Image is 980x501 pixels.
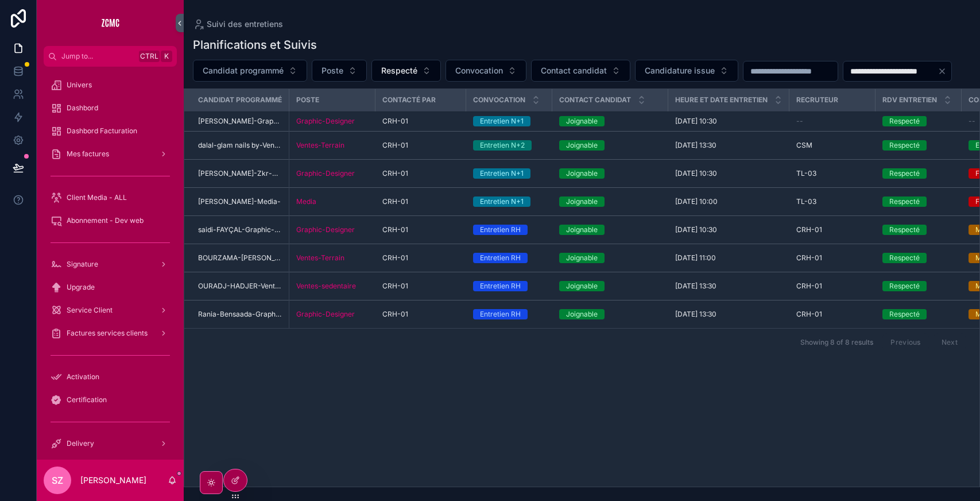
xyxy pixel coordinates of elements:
div: Entretien RH [480,309,521,319]
a: -- [796,117,869,126]
a: [DATE] 10:00 [675,197,783,206]
a: CRH-01 [382,141,459,150]
a: Respecté [882,116,955,126]
span: Dashbord Facturation [67,126,137,136]
span: Showing 8 of 8 results [800,338,873,347]
span: CRH-01 [382,225,408,234]
a: [DATE] 13:30 [675,141,783,150]
a: Graphic-Designer [296,169,355,178]
a: Univers [44,75,177,95]
a: Entretien RH [473,309,545,319]
span: Candidature issue [645,65,715,76]
a: Ventes-Terrain [296,141,344,150]
span: Poste [296,95,319,105]
span: CRH-01 [382,141,408,150]
a: [DATE] 13:30 [675,310,783,319]
a: Ventes-sedentaire [296,282,356,291]
a: CRH-01 [382,117,459,126]
span: Contact candidat [541,65,607,76]
a: CRH-01 [796,310,869,319]
a: CRH-01 [382,253,459,263]
a: Client Media - ALL [44,187,177,208]
a: [DATE] 10:30 [675,225,783,234]
span: Univers [67,80,92,90]
a: Joignable [559,281,661,291]
a: Signature [44,254,177,275]
a: Dashbord Facturation [44,121,177,141]
a: Respecté [882,168,955,179]
button: Select Button [312,60,367,82]
p: [PERSON_NAME] [80,475,146,486]
a: CSM [796,141,869,150]
span: Contact candidat [559,95,631,105]
button: Jump to...CtrlK [44,46,177,67]
span: Activation [67,372,99,381]
a: Joignable [559,253,661,263]
button: Select Button [446,60,526,82]
div: Joignable [566,116,598,126]
a: Graphic-Designer [296,310,369,319]
a: Service Client [44,300,177,321]
button: Select Button [635,60,738,82]
span: Signature [67,260,98,269]
a: CRH-01 [796,225,869,234]
a: Respecté [882,140,955,151]
a: CRH-01 [382,282,459,291]
a: CRH-01 [382,310,459,319]
span: Client Media - ALL [67,193,127,202]
a: Entretien RH [473,225,545,235]
a: Graphic-Designer [296,117,369,126]
a: TL-03 [796,197,869,206]
a: Ventes-sedentaire [296,282,369,291]
span: [DATE] 13:30 [675,310,716,319]
a: Joignable [559,225,661,235]
a: [DATE] 11:00 [675,253,783,263]
a: Entretien RH [473,253,545,263]
span: [DATE] 10:30 [675,225,717,234]
span: Graphic-Designer [296,225,355,234]
a: dalal-glam nails by-Ventes-Terrain- [198,141,282,150]
span: Graphic-Designer [296,117,355,126]
a: Factures services clients [44,323,177,344]
a: Ventes-Terrain [296,141,369,150]
span: Mes factures [67,149,109,159]
a: Media [296,197,316,206]
span: Convocation [473,95,525,105]
span: OURADJ-HADJER-Ventes-sedentaire-Tipaza [198,282,282,291]
div: Joignable [566,281,598,291]
a: Respecté [882,253,955,263]
a: [DATE] 13:30 [675,282,783,291]
div: Joignable [566,196,598,207]
span: Respecté [381,65,417,76]
a: Respecté [882,281,955,291]
div: Respecté [889,253,920,263]
span: Suivi des entretiens [207,18,283,30]
a: saidi-FAYÇAL-Graphic-Designer-[GEOGRAPHIC_DATA] [198,225,282,234]
div: Respecté [889,140,920,151]
span: TL-03 [796,169,816,178]
div: Joignable [566,225,598,235]
span: [DATE] 13:30 [675,141,716,150]
a: Ventes-Terrain [296,253,344,263]
a: Entretien N+1 [473,116,545,126]
div: Respecté [889,116,920,126]
a: [PERSON_NAME]-Media- [198,197,282,206]
a: Suivi des entretiens [193,18,283,30]
a: Graphic-Designer [296,169,369,178]
a: Entretien N+1 [473,196,545,207]
a: Dashbord [44,98,177,118]
span: K [162,52,171,61]
span: Candidat programmé [198,95,282,105]
span: Poste [321,65,343,76]
span: Heure et date entretien [675,95,768,105]
div: Entretien RH [480,281,521,291]
div: Respecté [889,281,920,291]
a: Ventes-Terrain [296,253,369,263]
a: [DATE] 10:30 [675,117,783,126]
a: Respecté [882,225,955,235]
a: Rania-Bensaada-Graphic-Designer-[GEOGRAPHIC_DATA] [198,310,282,319]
